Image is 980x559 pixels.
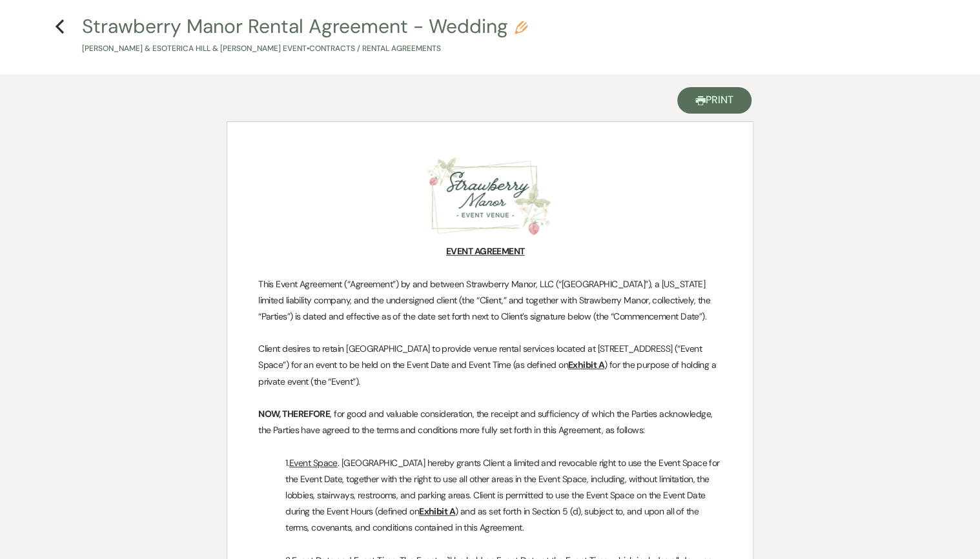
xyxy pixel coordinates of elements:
u: Event Space [289,457,338,469]
p: , for good and valuable consideration, the receipt and sufficiency of which the Parties acknowled... [258,406,722,438]
p: [PERSON_NAME] & Esoterica Hill & [PERSON_NAME] Event • Contracts / Rental Agreements [82,43,527,55]
p: This Event Agreement (“Agreement”) by and between Strawberry Manor, LLC (“[GEOGRAPHIC_DATA]”), a ... [258,276,722,325]
button: Print [677,87,751,114]
p: 1. . [GEOGRAPHIC_DATA] hereby grants Client a limited and revocable right to use the Event Space ... [258,455,722,536]
strong: NOW, THEREFORE [258,408,330,420]
u: EVENT AGREEMENT [446,245,525,257]
u: Exhibit A [419,505,455,517]
u: Exhibit A [568,359,604,371]
button: Strawberry Manor Rental Agreement - Wedding[PERSON_NAME] & Esoterica Hill & [PERSON_NAME] Event•C... [82,17,527,55]
p: Client desires to retain [GEOGRAPHIC_DATA] to provide venue rental services located at [STREET_AD... [258,341,722,390]
img: Strawberry Manor Logo - sq.png [424,154,553,243]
